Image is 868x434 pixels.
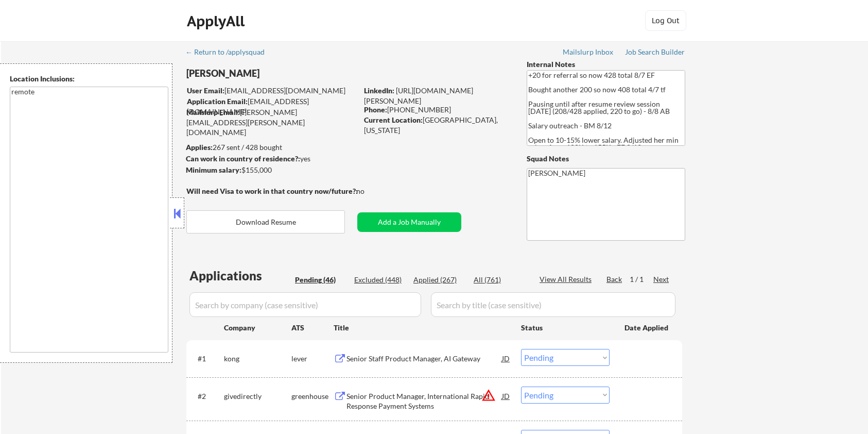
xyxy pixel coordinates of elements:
[364,105,387,114] strong: Phone:
[187,86,357,96] div: [EMAIL_ADDRESS][DOMAIN_NAME]
[291,391,334,402] div: greenhouse
[630,274,653,285] div: 1 / 1
[186,165,357,175] div: $155,000
[474,275,525,285] div: All (761)
[187,97,248,106] strong: Application Email:
[606,274,623,285] div: Back
[364,115,423,124] strong: Current Location:
[501,349,511,368] div: JD
[334,323,511,333] div: Title
[224,323,291,333] div: Company
[185,48,274,56] div: ← Return to /applysquad
[346,391,502,411] div: Senior Product Manager, International Rapid Response Payment Systems
[624,323,670,333] div: Date Applied
[186,154,300,163] strong: Can work in country of residence?:
[198,354,216,364] div: #1
[625,48,685,58] a: Job Search Builder
[291,323,334,333] div: ATS
[186,154,354,164] div: yes
[563,48,614,56] div: Mailslurp Inbox
[364,115,510,135] div: [GEOGRAPHIC_DATA], [US_STATE]
[185,48,274,58] a: ← Return to /applysquad
[187,96,357,116] div: [EMAIL_ADDRESS][DOMAIN_NAME]
[356,186,386,196] div: no
[527,59,685,70] div: Internal Notes
[186,143,213,152] strong: Applies:
[224,391,291,402] div: givedirectly
[186,67,398,80] div: [PERSON_NAME]
[354,275,406,285] div: Excluded (448)
[653,274,670,285] div: Next
[187,86,224,95] strong: User Email:
[413,275,465,285] div: Applied (267)
[295,275,346,285] div: Pending (46)
[186,142,357,153] div: 267 sent / 428 bought
[364,86,394,95] strong: LinkedIn:
[357,212,461,232] button: Add a Job Manually
[364,105,510,115] div: [PHONE_NUMBER]
[186,108,240,116] strong: Mailslurp Email:
[186,187,358,195] strong: Will need Visa to work in that country now/future?:
[563,48,614,58] a: Mailslurp Inbox
[481,388,496,403] button: warning_amber
[186,107,357,138] div: [PERSON_NAME][EMAIL_ADDRESS][PERSON_NAME][DOMAIN_NAME]
[10,74,168,84] div: Location Inclusions:
[431,292,675,317] input: Search by title (case sensitive)
[625,48,685,56] div: Job Search Builder
[224,354,291,364] div: kong
[198,391,216,402] div: #2
[521,318,610,337] div: Status
[346,354,502,364] div: Senior Staff Product Manager, AI Gateway
[187,12,248,30] div: ApplyAll
[189,292,421,317] input: Search by company (case sensitive)
[291,354,334,364] div: lever
[186,165,241,174] strong: Minimum salary:
[186,210,345,233] button: Download Resume
[527,154,685,164] div: Squad Notes
[189,270,291,282] div: Applications
[501,387,511,405] div: JD
[364,86,473,105] a: [URL][DOMAIN_NAME][PERSON_NAME]
[540,274,595,285] div: View All Results
[645,10,686,31] button: Log Out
